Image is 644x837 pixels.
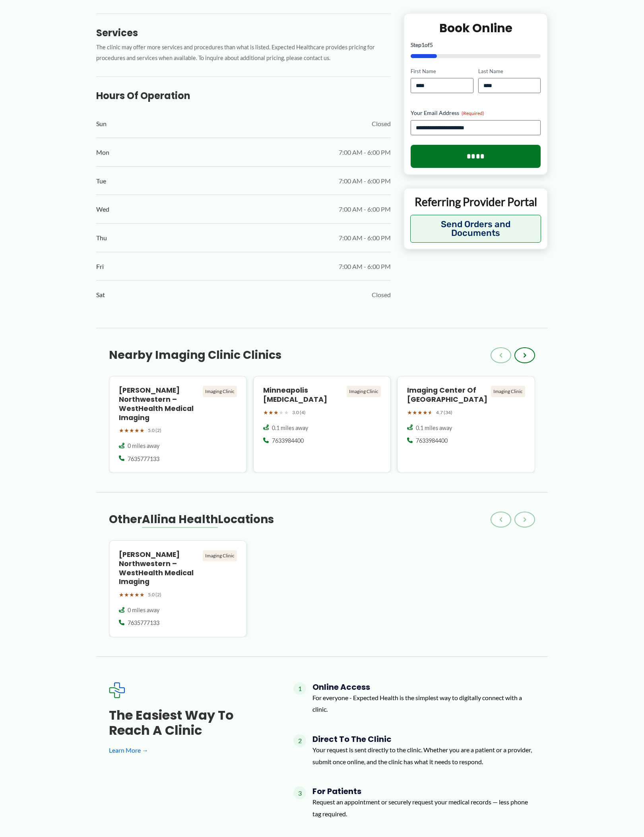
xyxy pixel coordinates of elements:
[124,425,129,436] span: ★
[499,350,502,360] span: ‹
[272,437,304,445] span: 7633984400
[347,386,381,397] div: Imaging Clinic
[430,41,433,48] span: 5
[491,512,511,528] button: ‹
[421,41,425,48] span: 1
[140,590,145,600] span: ★
[499,515,502,524] span: ‹
[124,590,129,600] span: ★
[293,786,306,799] span: 3
[284,407,289,418] span: ★
[109,540,247,637] a: [PERSON_NAME] Northwestern – WestHealth Medical Imaging Imaging Clinic ★★★★★ 5.0 (2) 0 miles away...
[491,386,525,397] div: Imaging Clinic
[142,512,218,527] span: Allina Health
[109,376,247,473] a: [PERSON_NAME] Northwestern – WestHealth Medical Imaging Imaging Clinic ★★★★★ 5.0 (2) 0 miles away...
[96,289,105,301] span: Sat
[523,350,526,360] span: ›
[411,109,541,117] label: Your Email Address
[119,590,124,600] span: ★
[411,20,541,35] h2: Book Online
[109,512,274,527] h3: Other Locations
[339,175,391,187] span: 7:00 AM - 6:00 PM
[293,682,306,695] span: 1
[372,289,391,301] span: Closed
[119,386,200,422] h4: [PERSON_NAME] Northwestern – WestHealth Medical Imaging
[523,515,526,524] span: ›
[411,67,473,75] label: First Name
[372,118,391,130] span: Closed
[410,215,541,243] button: Send Orders and Documents
[407,386,488,404] h4: Imaging Center of [GEOGRAPHIC_DATA]
[462,110,484,116] span: (Required)
[129,425,134,436] span: ★
[203,386,237,397] div: Imaging Clinic
[339,232,391,244] span: 7:00 AM - 6:00 PM
[293,734,306,747] span: 2
[412,407,417,418] span: ★
[129,590,134,600] span: ★
[514,347,535,363] button: ›
[416,424,452,432] span: 0.1 miles away
[417,407,423,418] span: ★
[96,42,391,64] p: The clinic may offer more services and procedures than what is listed. Expected Healthcare provid...
[339,203,391,215] span: 7:00 AM - 6:00 PM
[109,708,268,738] h3: The Easiest Way to Reach a Clinic
[96,146,109,158] span: Mon
[128,442,159,450] span: 0 miles away
[140,425,145,436] span: ★
[411,42,541,47] p: Step of
[339,146,391,158] span: 7:00 AM - 6:00 PM
[109,348,281,362] h3: Nearby Imaging Clinic Clinics
[436,408,452,417] span: 4.7 (34)
[96,203,109,215] span: Wed
[416,437,448,445] span: 7633984400
[279,407,284,418] span: ★
[203,550,237,561] div: Imaging Clinic
[148,426,161,435] span: 5.0 (2)
[96,27,391,39] h3: Services
[109,744,268,756] a: Learn More →
[478,67,541,75] label: Last Name
[128,606,159,614] span: 0 miles away
[312,786,535,796] h4: For Patients
[292,408,306,417] span: 3.0 (4)
[410,195,541,209] p: Referring Provider Portal
[428,407,433,418] span: ★
[263,407,268,418] span: ★
[407,407,412,418] span: ★
[96,90,391,102] h3: Hours of Operation
[119,550,200,586] h4: [PERSON_NAME] Northwestern – WestHealth Medical Imaging
[514,512,535,528] button: ›
[96,118,107,130] span: Sun
[128,455,159,463] span: 7635777133
[96,232,107,244] span: Thu
[148,590,161,599] span: 5.0 (2)
[272,424,308,432] span: 0.1 miles away
[397,376,535,473] a: Imaging Center of [GEOGRAPHIC_DATA] Imaging Clinic ★★★★★ 4.7 (34) 0.1 miles away 7633984400
[312,744,535,767] p: Your request is sent directly to the clinic. Whether you are a patient or a provider, submit once...
[96,175,106,187] span: Tue
[134,590,140,600] span: ★
[128,619,159,627] span: 7635777133
[423,407,428,418] span: ★
[96,261,104,273] span: Fri
[268,407,274,418] span: ★
[312,692,535,715] p: For everyone - Expected Health is the simplest way to digitally connect with a clinic.
[312,734,535,744] h4: Direct to the Clinic
[274,407,279,418] span: ★
[253,376,391,473] a: Minneapolis [MEDICAL_DATA] Imaging Clinic ★★★★★ 3.0 (4) 0.1 miles away 7633984400
[312,796,535,819] p: Request an appointment or securely request your medical records — less phone tag required.
[263,386,344,404] h4: Minneapolis [MEDICAL_DATA]
[339,261,391,273] span: 7:00 AM - 6:00 PM
[119,425,124,436] span: ★
[312,682,535,692] h4: Online Access
[109,682,125,698] img: Expected Healthcare Logo
[491,347,511,363] button: ‹
[134,425,140,436] span: ★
